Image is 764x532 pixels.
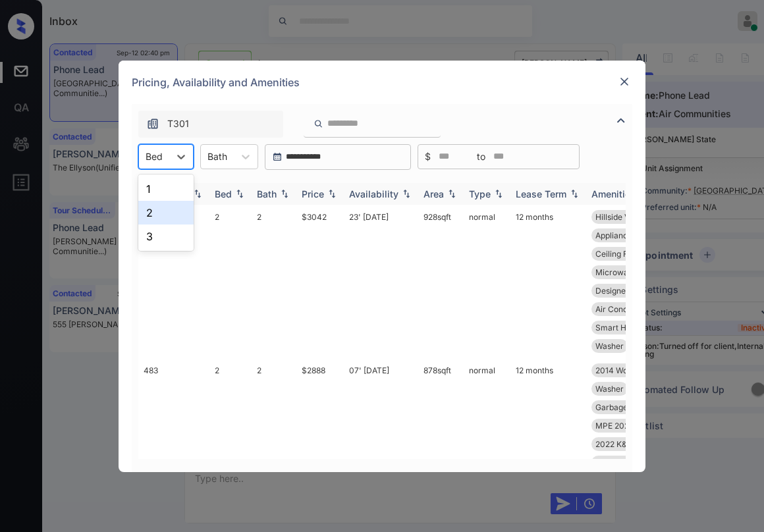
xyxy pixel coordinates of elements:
div: Amenities [591,188,636,199]
span: Appliances Stai... [595,230,659,240]
td: 2 [252,205,296,358]
img: sorting [492,189,505,198]
td: 928 sqft [418,205,464,358]
img: sorting [191,189,204,198]
div: 3 [138,225,194,248]
div: 2 [138,201,194,225]
td: 878 sqft [418,358,464,530]
img: sorting [568,189,581,198]
img: sorting [233,189,246,198]
td: 650 [138,205,209,358]
div: Type [469,188,491,199]
img: icon-zuma [146,117,159,130]
div: Price [302,188,324,199]
div: 1 [138,177,194,201]
div: Bath [257,188,277,199]
span: Washer [595,384,624,394]
td: 2 [209,358,252,530]
td: $3042 [296,205,344,358]
td: 07' [DATE] [344,358,418,530]
span: Microwave [595,267,638,277]
td: 12 months [510,205,586,358]
span: Air Conditioner [595,304,651,314]
img: sorting [325,189,339,198]
span: 2014 Wood Floor... [595,365,663,375]
td: 12 months [510,358,586,530]
span: MPE 2025 Exteri... [595,421,663,431]
img: close [618,75,631,88]
span: T301 [167,117,189,131]
span: Designer Cabine... [595,286,663,296]
span: Garbage disposa... [595,402,664,412]
span: Refrigerator Le... [595,458,658,467]
div: Availability [349,188,398,199]
div: Bed [215,188,232,199]
img: icon-zuma [613,113,629,128]
td: $2888 [296,358,344,530]
td: normal [464,205,510,358]
div: Lease Term [516,188,566,199]
span: Ceiling Fan [595,249,637,259]
span: to [477,149,485,164]
img: sorting [400,189,413,198]
div: Area [423,188,444,199]
td: 23' [DATE] [344,205,418,358]
td: normal [464,358,510,530]
td: 483 [138,358,209,530]
img: sorting [445,189,458,198]
span: Washer [595,341,624,351]
span: Smart Home Ther... [595,323,668,332]
span: 2022 K&B [595,439,632,449]
div: Pricing, Availability and Amenities [119,61,645,104]
span: Hillside View [595,212,643,222]
td: 2 [252,358,296,530]
img: icon-zuma [314,118,323,130]
td: 2 [209,205,252,358]
img: sorting [278,189,291,198]
span: $ [425,149,431,164]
